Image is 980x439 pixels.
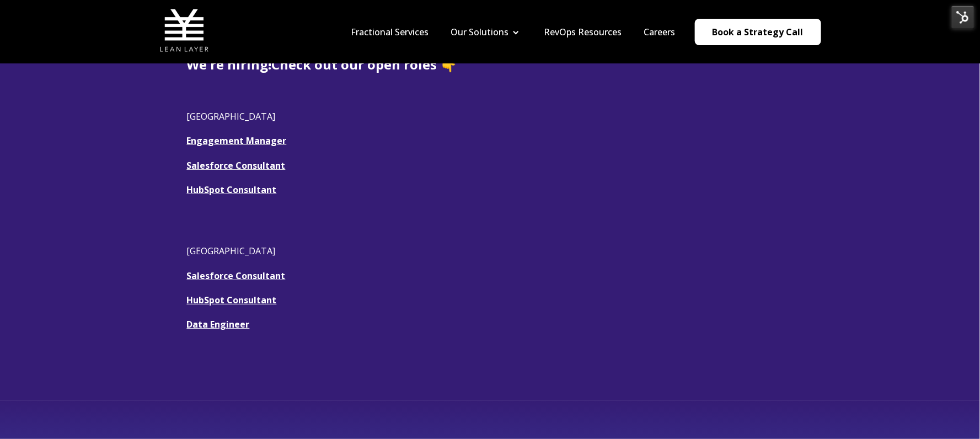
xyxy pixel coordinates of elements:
[272,55,457,73] span: Check out our open roles 👇
[451,26,509,38] a: Our Solutions
[340,26,687,38] div: Navigation Menu
[187,294,277,306] a: HubSpot Consultant
[187,110,276,122] span: [GEOGRAPHIC_DATA]
[644,26,676,38] a: Careers
[544,26,622,38] a: RevOps Resources
[695,19,821,45] a: Book a Strategy Call
[187,159,286,172] a: Salesforce Consultant
[187,270,286,282] a: Salesforce Consultant
[187,55,272,73] span: We're hiring!
[351,26,429,38] a: Fractional Services
[187,184,277,196] a: HubSpot Consultant
[187,318,250,330] a: Data Engineer
[187,245,276,257] span: [GEOGRAPHIC_DATA]
[951,6,974,29] img: HubSpot Tools Menu Toggle
[187,135,287,147] a: Engagement Manager
[159,6,209,55] img: Lean Layer Logo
